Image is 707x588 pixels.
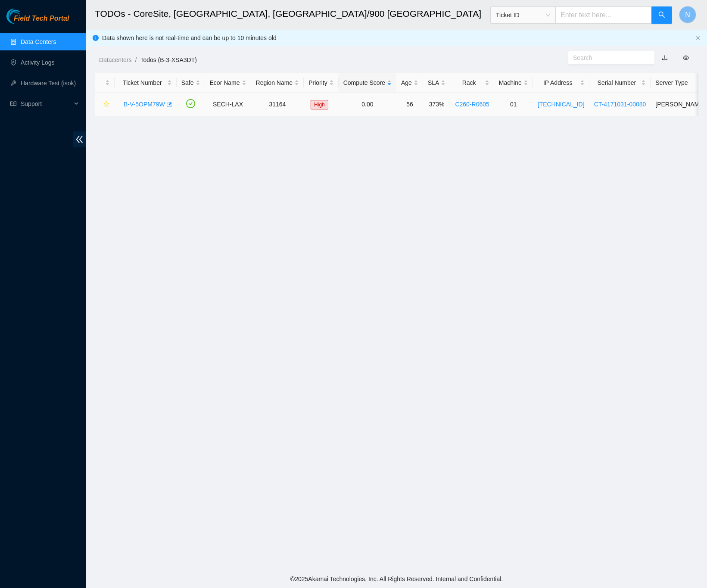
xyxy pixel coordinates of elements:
[496,9,550,22] span: Ticket ID
[10,101,16,107] span: read
[396,93,423,116] td: 56
[538,101,585,108] a: [TECHNICAL_ID]
[186,99,195,108] span: check-circle
[311,100,328,109] span: High
[494,93,533,116] td: 01
[683,55,689,61] span: eye
[14,15,69,23] span: Field Tech Portal
[135,56,137,63] span: /
[339,93,396,116] td: 0.00
[6,9,44,24] img: Akamai Technologies
[21,80,76,87] a: Hardware Test (isok)
[455,101,489,108] a: C260-R0605
[555,6,652,24] input: Enter text here...
[100,97,110,111] button: star
[103,101,109,108] span: star
[86,570,707,588] footer: © 2025 Akamai Technologies, Inc. All Rights Reserved. Internal and Confidential.
[658,11,665,19] span: search
[662,54,668,61] a: download
[423,93,450,116] td: 373%
[73,131,86,147] span: double-left
[99,56,131,63] a: Datacenters
[21,38,56,45] a: Data Centers
[21,95,72,112] span: Support
[21,59,55,66] a: Activity Logs
[140,56,196,63] a: Todos (B-3-XSA3DT)
[655,51,674,65] button: download
[205,93,251,116] td: SECH-LAX
[695,35,701,40] span: close
[594,101,646,108] a: CT-4171031-00080
[685,9,690,20] span: N
[679,6,696,23] button: N
[573,53,643,62] input: Search
[6,16,69,27] a: Akamai TechnologiesField Tech Portal
[651,6,672,24] button: search
[251,93,304,116] td: 31164
[695,35,701,41] button: close
[124,101,165,108] a: B-V-5OPM79W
